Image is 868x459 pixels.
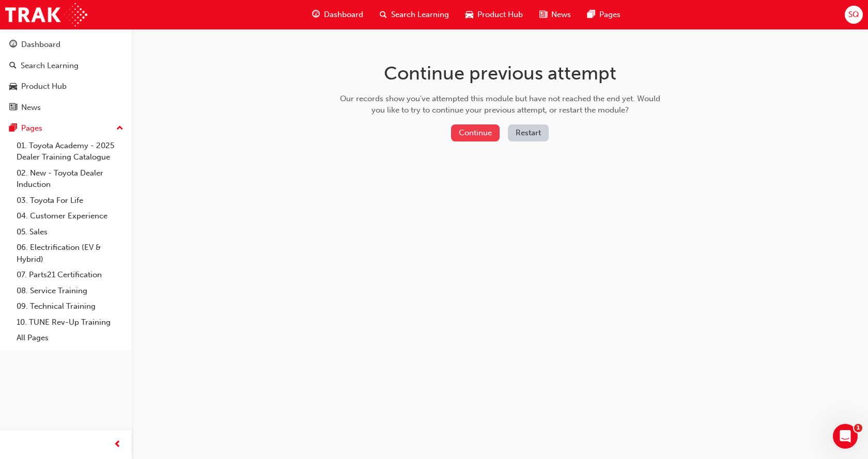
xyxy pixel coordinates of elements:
[457,4,531,25] a: car-iconProduct Hub
[5,3,87,26] img: Trak
[114,438,121,451] span: prev-icon
[12,208,128,224] a: 04. Customer Experience
[508,124,549,141] button: Restart
[9,124,17,133] span: pages-icon
[599,9,621,21] span: Pages
[12,224,128,240] a: 05. Sales
[21,81,67,92] div: Product Hub
[12,298,128,314] a: 09. Technical Training
[9,103,17,113] span: news-icon
[312,8,320,21] span: guage-icon
[9,40,17,50] span: guage-icon
[21,60,79,72] div: Search Learning
[304,4,371,25] a: guage-iconDashboard
[12,165,128,193] a: 02. New - Toyota Dealer Induction
[4,119,128,138] button: Pages
[116,122,123,135] span: up-icon
[12,240,128,267] a: 06. Electrification (EV & Hybrid)
[4,33,128,119] button: DashboardSearch LearningProduct HubNews
[380,8,387,21] span: search-icon
[4,98,128,117] a: News
[12,267,128,283] a: 07. Parts21 Certification
[551,9,571,21] span: News
[4,35,128,54] a: Dashboard
[845,6,863,24] button: SQ
[587,8,595,21] span: pages-icon
[324,9,363,21] span: Dashboard
[12,314,128,330] a: 10. TUNE Rev-Up Training
[336,62,664,85] h1: Continue previous attempt
[371,4,457,25] a: search-iconSearch Learning
[854,424,862,432] span: 1
[21,102,41,114] div: News
[336,93,664,116] div: Our records show you've attempted this module but have not reached the end yet. Would you like to...
[9,82,17,91] span: car-icon
[848,9,859,21] span: SQ
[451,124,500,141] button: Continue
[9,61,17,71] span: search-icon
[21,122,42,134] div: Pages
[4,56,128,75] a: Search Learning
[12,193,128,209] a: 03. Toyota For Life
[539,8,547,21] span: news-icon
[21,39,60,51] div: Dashboard
[12,283,128,299] a: 08. Service Training
[477,9,523,21] span: Product Hub
[833,424,858,449] iframe: Intercom live chat
[12,330,128,346] a: All Pages
[531,4,579,25] a: news-iconNews
[579,4,629,25] a: pages-iconPages
[12,138,128,165] a: 01. Toyota Academy - 2025 Dealer Training Catalogue
[4,77,128,96] a: Product Hub
[466,8,473,21] span: car-icon
[391,9,449,21] span: Search Learning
